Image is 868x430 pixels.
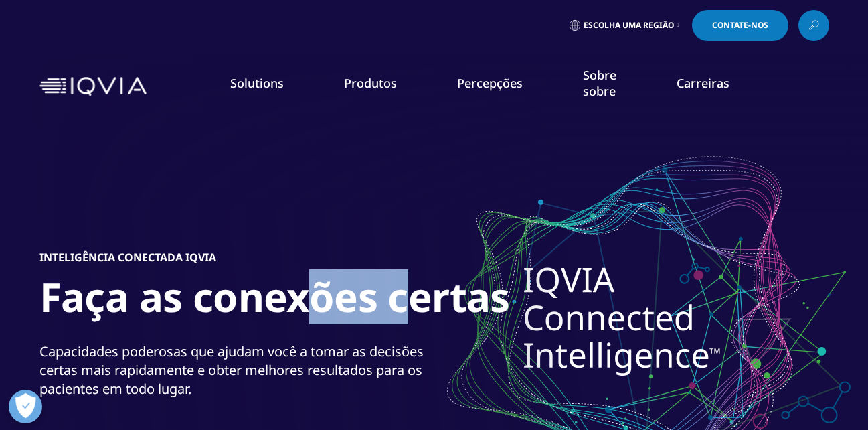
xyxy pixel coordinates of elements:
[457,75,523,91] a: Percepções
[39,77,147,96] img: IQVIA Healthcare Information Technology and Pharma Clinical Research Company
[230,75,284,91] a: Solutions
[39,342,431,407] p: Capacidades poderosas que ajudam você a tomar as decisões certas mais rapidamente e obter melhore...
[583,67,616,99] a: Sobre sobre
[39,250,216,264] h5: Inteligência Conectada IQVIA
[712,21,768,29] span: Contate-nos
[9,390,42,423] button: Abrir preferências
[152,47,829,126] nav: Primary
[39,272,510,330] h1: Faça as conexões certas
[677,75,729,91] a: Carreiras
[344,75,397,91] a: Produtos
[584,20,674,31] span: Escolha uma Região
[692,10,788,41] a: Contate-nos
